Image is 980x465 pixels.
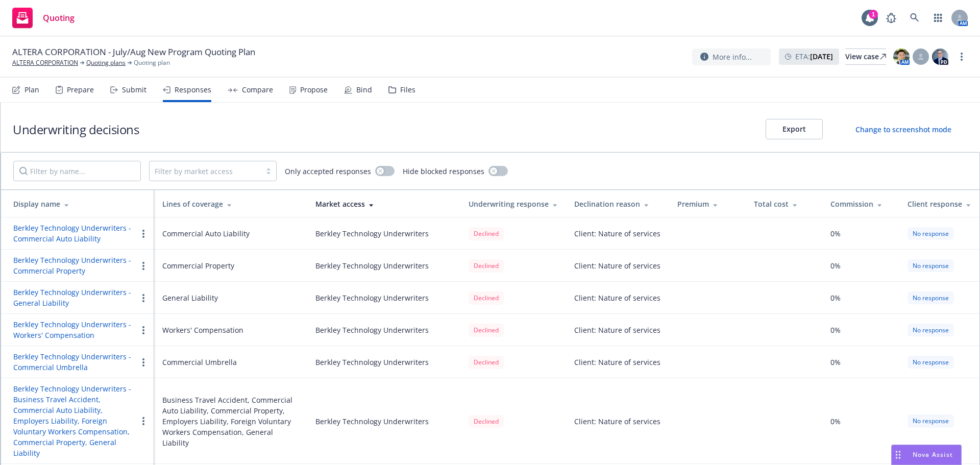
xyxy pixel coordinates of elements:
div: Lines of coverage [162,199,299,209]
div: Files [400,86,415,94]
button: Berkley Technology Underwriters - Workers' Compensation [13,319,137,340]
span: 0% [830,357,841,368]
div: View case [845,49,886,64]
div: Workers' Compensation [162,325,243,335]
button: Nova Assist [891,445,962,465]
div: Propose [300,86,328,94]
div: Berkley Technology Underwriters [315,357,429,368]
a: Quoting [8,4,79,32]
span: Declined [469,227,504,240]
button: Export [766,119,823,139]
a: View case [845,48,886,65]
span: Declined [469,414,504,428]
div: Commission [830,199,891,209]
div: Change to screenshot mode [855,124,951,135]
div: No response [908,259,954,272]
div: Declined [469,259,504,272]
span: ETA : [795,51,833,62]
div: Commercial Property [162,260,234,271]
span: 0% [830,416,841,427]
span: 0% [830,292,841,303]
div: Berkley Technology Underwriters [315,325,429,335]
div: No response [908,291,954,304]
span: Quoting plan [134,58,170,67]
span: 0% [830,325,841,335]
div: Client: Nature of services [574,416,660,427]
div: Client: Nature of services [574,325,660,335]
div: Drag to move [892,445,904,464]
div: Client: Nature of services [574,357,660,368]
input: Filter by name... [13,161,141,181]
img: photo [893,48,910,65]
span: Only accepted responses [285,166,371,177]
div: General Liability [162,292,218,303]
div: Declined [469,324,504,336]
div: Commercial Umbrella [162,357,237,368]
span: ALTERA CORPORATION - July/Aug New Program Quoting Plan [12,46,255,58]
div: Declined [469,415,504,428]
div: Berkley Technology Underwriters [315,292,429,303]
div: Client: Nature of services [574,260,660,271]
button: Change to screenshot mode [839,119,968,139]
div: Underwriting response [469,199,558,209]
div: Declined [469,356,504,369]
div: Berkley Technology Underwriters [315,228,429,239]
span: 0% [830,228,841,239]
div: Client response [908,199,971,209]
div: Declined [469,227,504,240]
a: ALTERA CORPORATION [12,58,78,67]
div: No response [908,324,954,336]
span: More info... [713,52,752,62]
span: Quoting [43,14,75,22]
h1: Underwriting decisions [13,121,139,138]
a: Quoting plans [86,58,126,67]
div: Submit [122,86,146,94]
div: Prepare [67,86,94,94]
div: Business Travel Accident, Commercial Auto Liability, Commercial Property, Employers Liability, Fo... [162,395,299,448]
div: Plan [24,86,39,94]
span: Hide blocked responses [403,166,484,177]
div: No response [908,356,954,369]
div: Client: Nature of services [574,292,660,303]
div: No response [908,227,954,240]
div: 1 [869,10,878,19]
button: Berkley Technology Underwriters - General Liability [13,287,137,308]
div: Declination reason [574,199,660,209]
div: Berkley Technology Underwriters [315,260,429,271]
div: Commercial Auto Liability [162,228,250,239]
a: Search [904,8,925,28]
button: Berkley Technology Underwriters - Business Travel Accident, Commercial Auto Liability, Employers ... [13,383,137,458]
img: photo [932,48,948,65]
div: Client: Nature of services [574,228,660,239]
div: Display name [13,199,146,209]
div: Responses [175,86,211,94]
button: Berkley Technology Underwriters - Commercial Auto Liability [13,223,137,244]
a: more [955,51,968,63]
div: Berkley Technology Underwriters [315,416,429,427]
div: Market access [315,199,452,209]
div: Bind [356,86,372,94]
div: Total cost [754,199,814,209]
span: 0% [830,260,841,271]
button: More info... [692,48,771,65]
button: Berkley Technology Underwriters - Commercial Umbrella [13,351,137,373]
div: Compare [242,86,273,94]
span: Nova Assist [913,450,953,459]
button: Berkley Technology Underwriters - Commercial Property [13,255,137,276]
span: Declined [469,259,504,272]
div: No response [908,414,954,427]
div: Declined [469,291,504,304]
a: Report a Bug [881,8,901,28]
div: Premium [677,199,738,209]
a: Switch app [928,8,948,28]
strong: [DATE] [810,52,833,61]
